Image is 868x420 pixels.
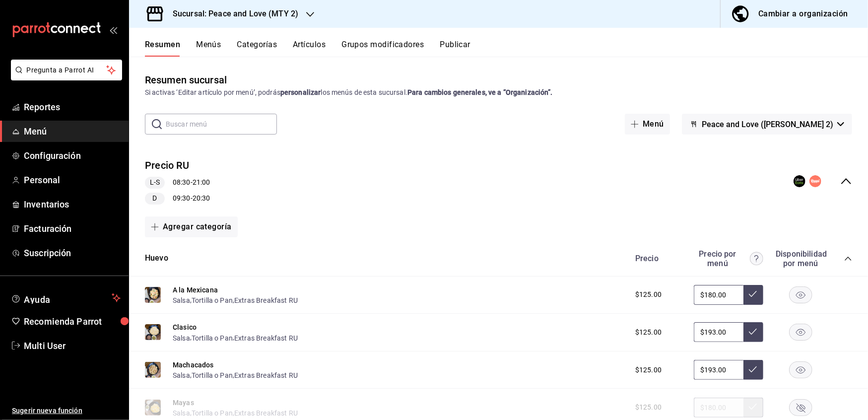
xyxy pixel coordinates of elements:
[173,370,190,380] button: Salsa
[694,285,743,305] input: Sin ajuste
[192,295,233,305] button: Tortilla o Pan
[145,87,852,98] div: Si activas ‘Editar artículo por menú’, podrás los menús de esta sucursal.
[145,362,161,378] img: Preview
[7,72,122,82] a: Pregunta a Parrot AI
[24,198,121,211] span: Inventarios
[145,158,189,173] button: Precio RU
[682,114,852,135] button: Peace and Love ([PERSON_NAME] 2)
[192,370,233,380] button: Tortilla o Pan
[293,40,326,57] button: Artículos
[145,177,210,189] div: 08:30 - 21:00
[145,40,180,57] button: Resumen
[166,114,277,134] input: Buscar menú
[234,333,298,343] button: Extras Breakfast RU
[234,370,298,380] button: Extras Breakfast RU
[694,249,763,268] div: Precio por menú
[776,249,825,268] div: Disponibilidad por menú
[280,88,321,96] strong: personalizar
[237,40,277,57] button: Categorías
[27,65,107,75] span: Pregunta a Parrot AI
[694,322,743,342] input: Sin ajuste
[129,150,868,212] div: collapse-menu-row
[440,40,470,57] button: Publicar
[173,332,298,343] div: , ,
[24,125,121,138] span: Menú
[173,360,214,370] button: Machacados
[702,120,833,129] span: Peace and Love ([PERSON_NAME] 2)
[24,339,121,352] span: Multi User
[24,315,121,328] span: Recomienda Parrot
[234,295,298,305] button: Extras Breakfast RU
[758,7,848,21] div: Cambiar a organización
[341,40,424,57] button: Grupos modificadores
[145,216,238,237] button: Agregar categoría
[145,324,161,340] img: Preview
[24,246,121,260] span: Suscripción
[173,322,197,332] button: Clasico
[145,193,210,205] div: 09:30 - 20:30
[145,253,168,264] button: Huevo
[173,370,298,380] div: , ,
[625,114,670,135] button: Menú
[146,177,164,188] span: L-S
[635,289,662,300] span: $125.00
[635,365,662,375] span: $125.00
[192,333,233,343] button: Tortilla o Pan
[145,72,227,87] div: Resumen sucursal
[12,406,121,416] span: Sugerir nueva función
[173,285,218,295] button: A la Mexicana
[625,254,689,263] div: Precio
[173,295,190,305] button: Salsa
[694,360,743,380] input: Sin ajuste
[196,40,221,57] button: Menús
[24,222,121,235] span: Facturación
[11,60,122,80] button: Pregunta a Parrot AI
[173,333,190,343] button: Salsa
[173,295,298,305] div: , ,
[145,40,868,57] div: navigation tabs
[635,327,662,338] span: $125.00
[24,149,121,162] span: Configuración
[24,173,121,187] span: Personal
[24,100,121,114] span: Reportes
[844,255,852,263] button: collapse-category-row
[407,88,553,96] strong: Para cambios generales, ve a “Organización”.
[148,193,161,204] span: D
[165,8,298,20] h3: Sucursal: Peace and Love (MTY 2)
[24,292,108,304] span: Ayuda
[145,287,161,303] img: Preview
[109,26,117,34] button: open_drawer_menu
